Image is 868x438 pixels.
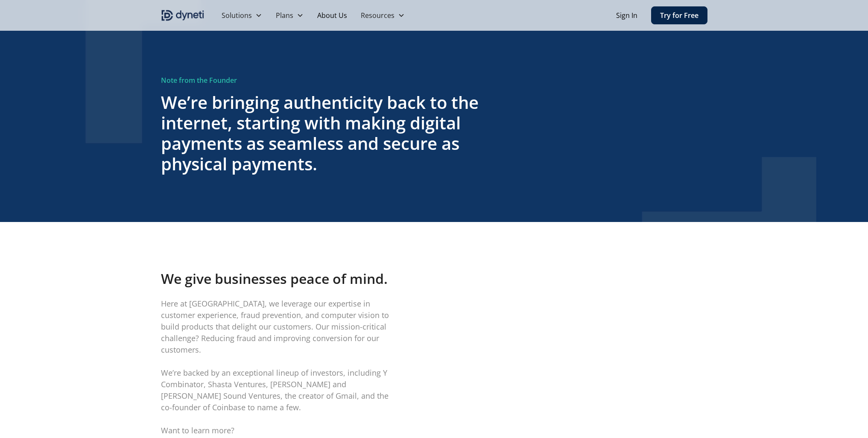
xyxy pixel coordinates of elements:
div: Solutions [215,7,269,24]
img: Dyneti indigo logo [161,9,205,22]
div: Plans [276,10,293,20]
div: Plans [269,7,310,24]
div: Resources [361,10,395,20]
a: Sign In [616,10,637,20]
div: Note from the Founder [161,75,489,85]
a: home [161,9,205,22]
p: Here at [GEOGRAPHIC_DATA], we leverage our expertise in customer experience, fraud prevention, an... [161,298,400,436]
h3: We’re bringing authenticity back to the internet, starting with making digital payments as seamle... [161,92,489,174]
div: Solutions [222,10,252,20]
a: Try for Free [651,6,707,24]
h4: We give businesses peace of mind. [161,270,400,288]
